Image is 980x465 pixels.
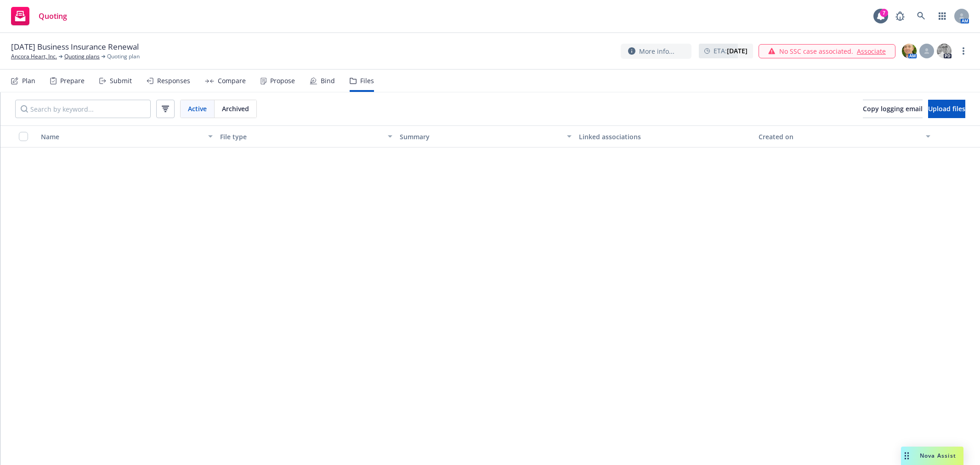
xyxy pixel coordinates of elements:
[64,52,100,61] a: Quoting plans
[270,77,295,85] div: Propose
[575,125,754,147] button: Linked associations
[901,447,912,465] div: Drag to move
[220,132,382,142] div: File type
[37,125,216,147] button: Name
[157,77,190,85] div: Responses
[222,104,249,113] span: Archived
[15,100,151,118] input: Search by keyword...
[933,7,952,25] a: Switch app
[937,44,952,58] img: photo
[759,132,920,142] div: Created on
[912,7,930,25] a: Search
[920,452,956,459] span: Nova Assist
[639,46,674,56] span: More info...
[360,77,374,85] div: Files
[60,77,85,85] div: Prepare
[901,447,963,465] button: Nova Assist
[11,41,139,52] span: [DATE] Business Insurance Renewal
[216,125,396,147] button: File type
[863,104,923,113] span: Copy logging email
[321,77,335,85] div: Bind
[928,100,965,118] button: Upload files
[891,7,909,25] a: Report a Bug
[755,125,934,147] button: Created on
[22,77,35,85] div: Plan
[19,132,28,141] input: Select all
[779,46,853,56] span: No SSC case associated.
[621,44,691,59] button: More info...
[396,125,575,147] button: Summary
[902,44,917,58] img: photo
[958,45,969,57] a: more
[863,100,923,118] button: Copy logging email
[928,104,965,113] span: Upload files
[218,77,246,85] div: Compare
[11,52,57,61] a: Ancora Heart, Inc.
[41,132,203,142] div: Name
[880,9,888,17] div: 7
[714,46,748,56] span: ETA :
[110,77,132,85] div: Submit
[188,104,207,113] span: Active
[107,52,140,61] span: Quoting plan
[39,12,67,20] span: Quoting
[727,46,748,55] strong: [DATE]
[857,46,886,56] a: Associate
[7,3,71,29] a: Quoting
[400,132,561,142] div: Summary
[579,132,751,142] div: Linked associations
